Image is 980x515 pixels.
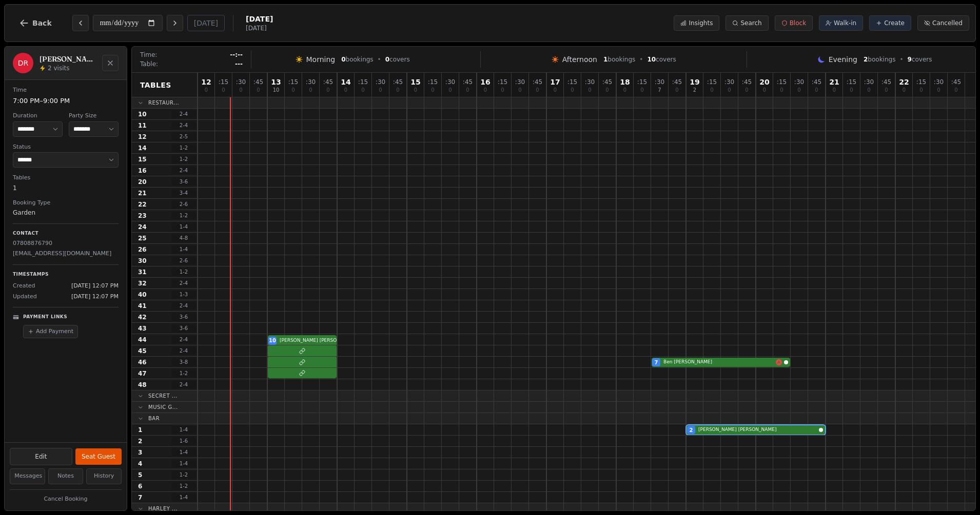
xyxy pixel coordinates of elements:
[72,15,89,31] button: Previous day
[674,15,719,31] button: Insights
[533,79,542,85] span: : 45
[138,110,147,118] span: 10
[833,88,836,93] span: 0
[13,112,63,120] dt: Duration
[138,167,147,175] span: 16
[148,99,179,107] span: Restaur...
[205,88,208,93] span: 0
[864,55,895,64] span: bookings
[306,54,336,65] span: Morning
[306,79,316,85] span: : 30
[554,88,557,93] span: 0
[171,234,196,242] span: 4 - 8
[171,133,196,140] span: 2 - 5
[138,426,142,434] span: 1
[273,88,280,93] span: 10
[647,55,676,64] span: covers
[341,55,373,64] span: bookings
[393,79,403,85] span: : 45
[620,78,630,86] span: 18
[603,55,635,64] span: bookings
[690,78,699,86] span: 19
[148,403,178,411] span: Music G...
[707,79,717,85] span: : 15
[445,79,455,85] span: : 30
[171,369,196,377] span: 1 - 2
[726,15,768,31] button: Search
[171,268,196,276] span: 1 - 2
[954,88,957,93] span: 0
[171,189,196,197] span: 3 - 4
[171,426,196,434] span: 1 - 4
[885,88,888,93] span: 0
[13,293,37,301] span: Updated
[171,482,196,490] span: 1 - 2
[13,250,119,258] p: [EMAIL_ADDRESS][DOMAIN_NAME]
[138,212,147,220] span: 23
[869,15,911,31] button: Create
[740,19,761,27] span: Search
[341,78,350,86] span: 14
[138,448,142,457] span: 3
[675,88,678,93] span: 0
[171,144,196,152] span: 1 - 2
[239,88,242,93] span: 0
[498,79,507,85] span: : 15
[148,392,178,400] span: Secret ...
[501,88,504,93] span: 0
[777,79,787,85] span: : 15
[344,88,347,93] span: 0
[919,88,923,93] span: 0
[934,79,944,85] span: : 30
[637,79,647,85] span: : 15
[689,19,713,27] span: Insights
[309,88,312,93] span: 0
[396,88,399,93] span: 0
[138,245,147,254] span: 26
[603,56,607,63] span: 1
[812,79,821,85] span: : 45
[23,325,78,339] button: Add Payment
[13,199,119,208] dt: Booking Type
[815,88,818,93] span: 0
[10,448,72,465] button: Edit
[11,11,60,35] button: Back
[138,155,147,163] span: 15
[484,88,487,93] span: 0
[171,200,196,208] span: 2 - 6
[269,337,276,344] span: 10
[640,88,643,93] span: 0
[428,79,438,85] span: : 15
[171,460,196,467] span: 1 - 4
[171,110,196,118] span: 2 - 4
[759,78,769,86] span: 20
[138,482,142,490] span: 6
[75,448,122,465] button: Seat Guest
[171,493,196,501] span: 1 - 4
[71,282,119,291] span: [DATE] 12:07 PM
[323,79,333,85] span: : 45
[288,79,298,85] span: : 15
[171,167,196,174] span: 2 - 4
[201,78,211,86] span: 12
[138,347,147,355] span: 45
[908,55,932,64] span: covers
[167,15,183,31] button: Next day
[899,78,909,86] span: 22
[724,79,734,85] span: : 30
[171,245,196,253] span: 1 - 4
[763,88,766,93] span: 0
[10,468,45,484] button: Messages
[916,79,926,85] span: : 15
[562,54,597,65] span: Afternoon
[480,78,490,86] span: 16
[13,230,119,237] p: Contact
[171,279,196,287] span: 2 - 4
[138,493,142,502] span: 7
[431,88,434,93] span: 0
[138,234,147,242] span: 25
[171,223,196,231] span: 1 - 4
[13,208,119,217] dd: Garden
[655,79,664,85] span: : 30
[463,79,473,85] span: : 45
